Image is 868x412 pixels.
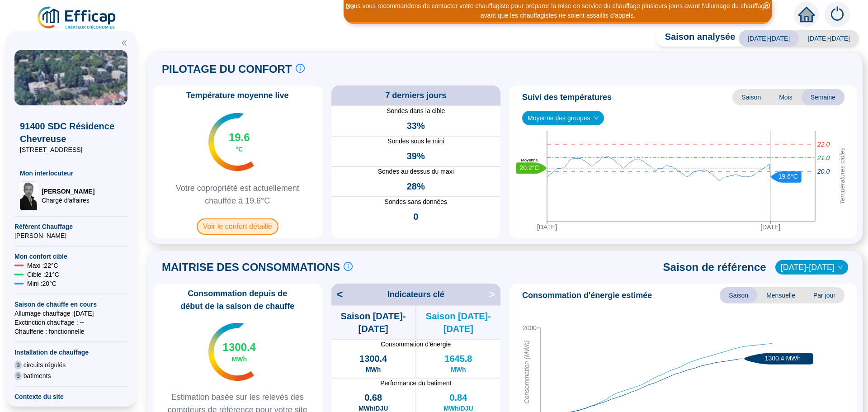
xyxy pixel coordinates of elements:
span: batiments [24,371,51,380]
span: info-circle [344,262,353,271]
text: 19.6°C [778,173,798,180]
span: close-circle [764,2,770,9]
img: Chargé d'affaires [20,181,38,210]
span: > [489,287,500,302]
span: 39% [407,150,425,162]
span: Saison [732,89,770,105]
span: Mon confort cible [14,252,127,261]
span: Voir le confort détaillé [197,218,278,235]
text: Moyenne [521,158,538,162]
span: Mini : 20 °C [27,279,57,288]
span: 9 [14,371,22,380]
span: Semaine [802,89,844,105]
span: Par jour [804,287,844,303]
span: [PERSON_NAME] [14,231,127,240]
span: Consommation d'énergie [331,340,501,349]
span: 0.84 [449,391,467,404]
span: circuits régulés [24,360,66,369]
tspan: [DATE] [537,223,557,231]
span: Saison de référence [663,260,766,275]
span: 28% [407,180,425,193]
span: Mon interlocuteur [20,169,122,178]
span: Saison [DATE]-[DATE] [416,310,500,335]
tspan: 20.0 [817,168,830,175]
img: indicateur températures [208,113,254,171]
span: [STREET_ADDRESS] [20,145,122,154]
span: down [594,115,599,121]
span: MWh [232,355,247,364]
text: 20.2°C [520,164,539,171]
tspan: 2000 [523,324,537,331]
span: 0 [413,210,418,223]
span: 9 [14,360,22,369]
tspan: [DATE] [760,223,780,231]
span: Votre copropriété est actuellement chauffée à 19.6°C [156,182,319,207]
span: Cible : 21 °C [27,270,59,279]
div: Nous vous recommandons de contacter votre chauffagiste pour préparer la mise en service du chauff... [345,1,771,20]
span: [DATE]-[DATE] [739,30,799,47]
span: MWh [451,365,466,374]
span: Performance du batiment [331,379,501,388]
span: 1300.4 [223,340,256,355]
span: Mensuelle [757,287,804,303]
span: 91400 SDC Résidence Chevreuse [20,120,122,145]
span: Sondes au dessus du maxi [331,167,501,176]
text: 1300.4 MWh [765,355,801,362]
span: Maxi : 22 °C [27,261,58,270]
img: indicateur températures [208,323,254,381]
span: Exctinction chauffage : -- [14,318,127,327]
span: Température moyenne live [181,89,294,102]
span: [PERSON_NAME] [42,187,94,196]
span: 1300.4 [359,352,387,365]
span: MAITRISE DES CONSOMMATIONS [162,260,340,275]
span: Saison analysée [656,30,736,47]
span: Sondes sans données [331,197,501,207]
span: info-circle [296,64,305,73]
span: Moyenne des groupes [528,111,599,125]
span: PILOTAGE DU CONFORT [162,62,292,76]
span: Indicateurs clé [387,288,444,301]
img: efficap energie logo [36,5,118,31]
span: Sondes sous le mini [331,137,501,146]
span: °C [236,145,243,154]
span: Mois [770,89,802,105]
span: Contexte du site [14,392,127,401]
tspan: 22.0 [817,141,830,148]
span: MWh [366,365,381,374]
span: down [838,265,843,270]
i: 2 / 3 [346,3,354,10]
span: 0.68 [364,391,382,404]
span: 1645.8 [444,352,472,365]
tspan: 21.0 [817,154,830,161]
span: Consommation d'énergie estimée [522,289,652,302]
span: Sondes dans la cible [331,106,501,116]
span: Chargé d'affaires [42,196,94,205]
span: Saison [720,287,757,303]
span: Allumage chauffage : [DATE] [14,309,127,318]
span: double-left [121,40,127,46]
tspan: Consommation (MWh) [523,341,530,404]
span: home [798,6,815,23]
span: Saison [DATE]-[DATE] [331,310,415,335]
span: [DATE]-[DATE] [799,30,859,47]
span: 19.6 [229,130,250,145]
span: Saison de chauffe en cours [14,300,127,309]
span: 33% [407,119,425,132]
span: Installation de chauffage [14,348,127,357]
span: Suivi des températures [522,91,612,104]
span: Consommation depuis de début de la saison de chauffe [156,287,319,313]
span: 2022-2023 [781,260,843,274]
span: 7 derniers jours [385,89,446,102]
span: < [331,287,343,302]
img: alerts [825,2,850,27]
tspan: Températures cibles [839,147,846,204]
span: Référent Chauffage [14,222,127,231]
span: Chaufferie : fonctionnelle [14,327,127,336]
